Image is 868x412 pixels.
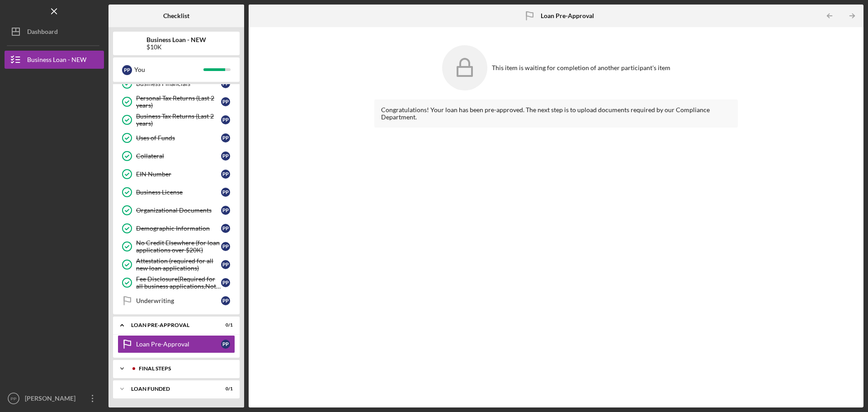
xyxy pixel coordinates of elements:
div: 0 / 1 [217,322,233,328]
div: Business Tax Returns (Last 2 years) [136,113,221,127]
a: EIN NumberPP [118,165,235,183]
div: P P [221,296,230,305]
b: Loan Pre-Approval [541,12,594,19]
b: Checklist [163,12,189,19]
div: P P [122,65,132,75]
div: 0 / 1 [217,386,233,392]
div: LOAN FUNDED [131,386,210,392]
div: Congratulations! Your loan has been pre-approved. The next step is to upload documents required b... [374,99,738,128]
b: Business Loan - NEW [146,36,206,43]
div: P P [221,278,230,287]
a: Business Tax Returns (Last 2 years)PP [118,111,235,129]
div: P P [221,133,230,142]
div: No Credit Elsewhere (for loan applications over $20K) [136,239,221,254]
div: You [134,62,203,77]
div: Fee Disclosure(Required for all business applications,Not needed for Contractor loans) [136,275,221,290]
div: Collateral [136,152,221,160]
div: Loan Pre-Approval [136,341,221,348]
div: Dashboard [27,23,58,43]
div: EIN Number [136,170,221,178]
div: $10K [146,43,206,51]
div: Organizational Documents [136,207,221,214]
a: UnderwritingPP [118,292,235,310]
a: Organizational DocumentsPP [118,201,235,219]
a: Fee Disclosure(Required for all business applications,Not needed for Contractor loans)PP [118,274,235,292]
div: P P [221,188,230,197]
div: Business Loan - NEW [27,51,86,71]
div: Demographic Information [136,225,221,232]
div: This item is waiting for completion of another participant's item [492,64,670,71]
div: [PERSON_NAME] [23,389,81,410]
div: FINAL STEPS [139,366,228,371]
div: Personal Tax Returns (Last 2 years) [136,95,221,109]
div: P P [221,242,230,251]
a: No Credit Elsewhere (for loan applications over $20K)PP [118,237,235,256]
div: P P [221,224,230,233]
text: PP [11,396,17,401]
div: LOAN PRE-APPROVAL [131,322,210,328]
div: Underwriting [136,297,221,304]
button: Business Loan - NEW [5,51,104,69]
div: P P [221,152,230,161]
div: P P [221,115,230,124]
div: Attestation (required for all new loan applications) [136,257,221,272]
a: Personal Tax Returns (Last 2 years)PP [118,93,235,111]
button: Dashboard [5,23,104,41]
a: Attestation (required for all new loan applications)PP [118,256,235,274]
a: Loan Pre-ApprovalPP [118,335,235,353]
div: P P [221,206,230,215]
button: PP[PERSON_NAME] [5,389,104,407]
div: Business License [136,189,221,196]
div: P P [221,97,230,106]
a: Uses of FundsPP [118,129,235,147]
div: Uses of Funds [136,134,221,142]
div: P P [221,260,230,269]
div: P P [221,170,230,179]
div: P P [221,340,230,349]
a: Business LicensePP [118,183,235,201]
a: Demographic InformationPP [118,219,235,237]
a: CollateralPP [118,147,235,165]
